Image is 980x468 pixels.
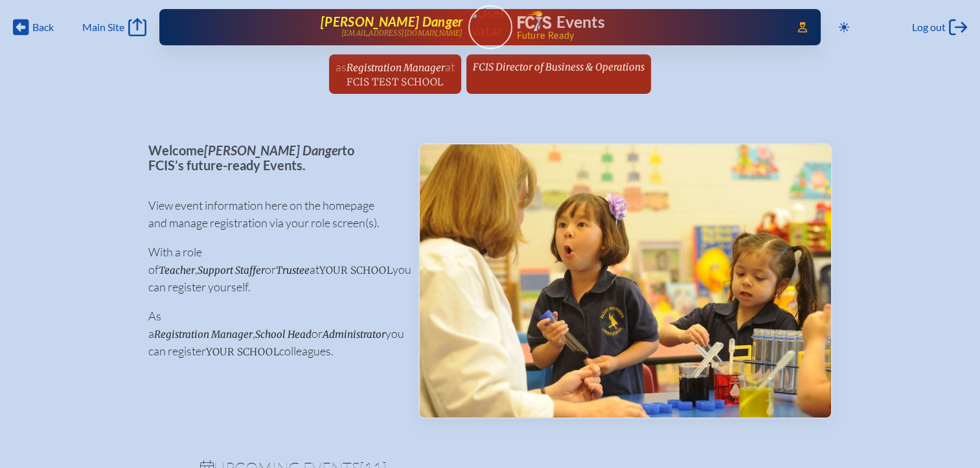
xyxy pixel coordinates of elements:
[912,21,946,34] span: Log out
[347,76,443,88] span: FCIS Test School
[204,142,342,158] span: [PERSON_NAME] Danger
[321,14,462,29] span: [PERSON_NAME] Danger
[323,328,385,340] span: Administrator
[518,10,780,40] div: FCIS Events — Future ready
[516,31,779,40] span: Future Ready
[82,21,124,34] span: Main Site
[198,264,265,276] span: Support Staffer
[82,18,146,36] a: Main Site
[255,328,312,340] span: School Head
[462,5,518,39] img: User Avatar
[148,143,398,172] p: Welcome to FCIS’s future-ready Events.
[148,243,398,296] p: With a role of , or at you can register yourself.
[341,29,463,38] p: [EMAIL_ADDRESS][DOMAIN_NAME]
[148,197,398,232] p: View event information here on the homepage and manage registration via your role screen(s).
[336,60,347,74] span: as
[347,61,445,74] span: Registration Manager
[201,14,463,40] a: [PERSON_NAME] Danger[EMAIL_ADDRESS][DOMAIN_NAME]
[148,307,398,360] p: As a , or you can register colleagues.
[319,264,393,276] span: your school
[206,346,279,358] span: your school
[330,54,460,94] a: asRegistration ManageratFCIS Test School
[159,264,195,276] span: Teacher
[276,264,310,276] span: Trustee
[445,60,455,74] span: at
[468,5,512,49] a: User Avatar
[468,54,650,79] a: FCIS Director of Business & Operations
[32,21,54,34] span: Back
[473,61,644,73] span: FCIS Director of Business & Operations
[154,328,253,340] span: Registration Manager
[420,144,831,418] img: Events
